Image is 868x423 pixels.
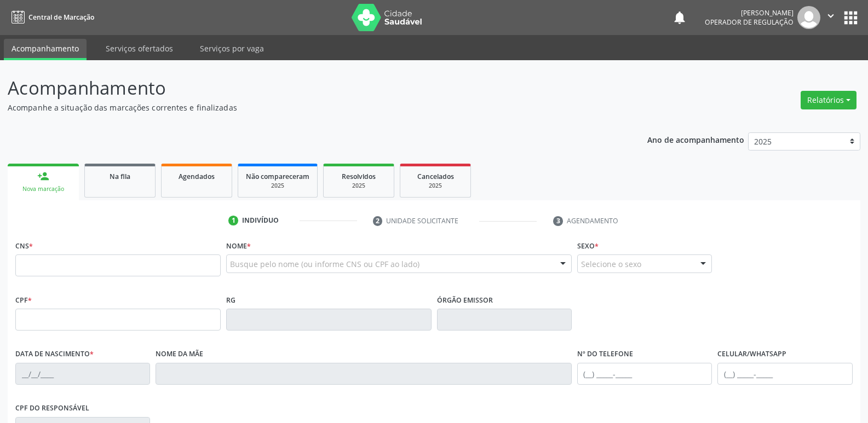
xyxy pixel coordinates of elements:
span: Busque pelo nome (ou informe CNS ou CPF ao lado) [230,258,419,270]
a: Acompanhamento [4,39,87,60]
p: Acompanhe a situação das marcações correntes e finalizadas [8,102,605,113]
input: __/__/____ [15,363,150,385]
a: Serviços por vaga [192,39,272,58]
div: 2025 [246,182,309,190]
span: Operador de regulação [705,18,794,27]
span: Agendados [179,172,215,181]
label: Nome da mãe [156,346,203,363]
div: [PERSON_NAME] [705,8,794,18]
button: apps [841,8,860,27]
a: Serviços ofertados [98,39,181,58]
span: Selecione o sexo [581,258,641,270]
label: Nº do Telefone [577,346,633,363]
p: Ano de acompanhamento [647,132,744,146]
div: 1 [228,216,238,225]
button:  [820,6,841,29]
span: Na fila [110,172,130,181]
label: Nome [226,237,251,254]
label: CNS [15,237,33,254]
i:  [825,10,837,22]
button: Relatórios [801,91,856,109]
p: Acompanhamento [8,74,605,102]
img: img [797,6,820,29]
span: Resolvidos [342,172,376,181]
input: (__) _____-_____ [717,363,852,385]
input: (__) _____-_____ [577,363,712,385]
label: Órgão emissor [437,292,493,309]
button: notifications [672,10,687,25]
label: Data de nascimento [15,346,94,363]
div: person_add [37,170,49,182]
span: Cancelados [417,172,454,181]
div: 2025 [331,182,386,190]
label: CPF [15,292,32,309]
label: Sexo [577,237,599,254]
div: 2025 [408,182,463,190]
a: Central de Marcação [8,8,94,26]
label: Celular/WhatsApp [717,346,786,363]
label: RG [226,292,235,309]
label: CPF do responsável [15,400,89,417]
div: Nova marcação [15,185,71,193]
span: Não compareceram [246,172,309,181]
div: Indivíduo [242,216,279,225]
span: Central de Marcação [28,13,94,22]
